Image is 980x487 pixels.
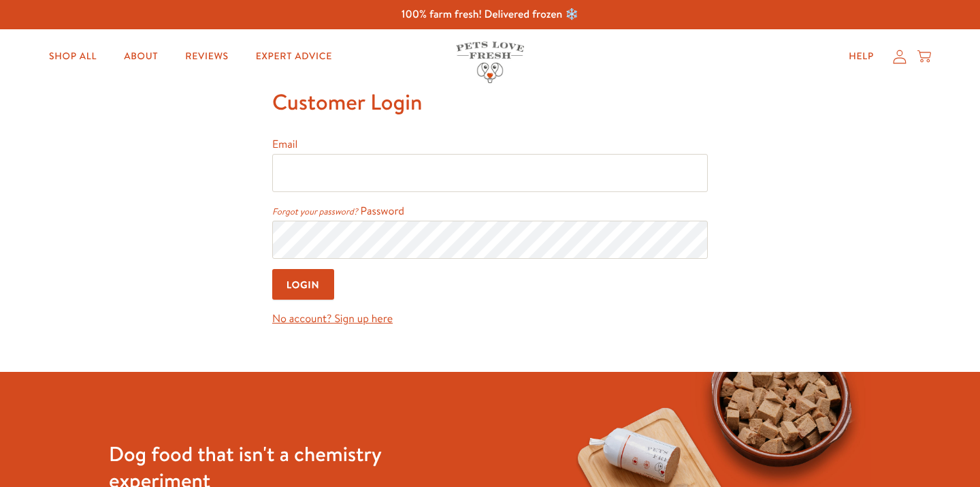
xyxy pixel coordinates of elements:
a: Forgot your password? [272,206,358,218]
a: Reviews [174,43,239,70]
h1: Customer Login [272,84,708,121]
a: Expert Advice [245,43,343,70]
input: Login [272,269,334,300]
a: Shop All [38,43,108,70]
a: Help [838,43,885,70]
a: No account? Sign up here [272,311,393,326]
img: Pets Love Fresh [456,42,524,83]
label: Email [272,137,297,152]
label: Password [361,204,405,219]
a: About [113,43,169,70]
